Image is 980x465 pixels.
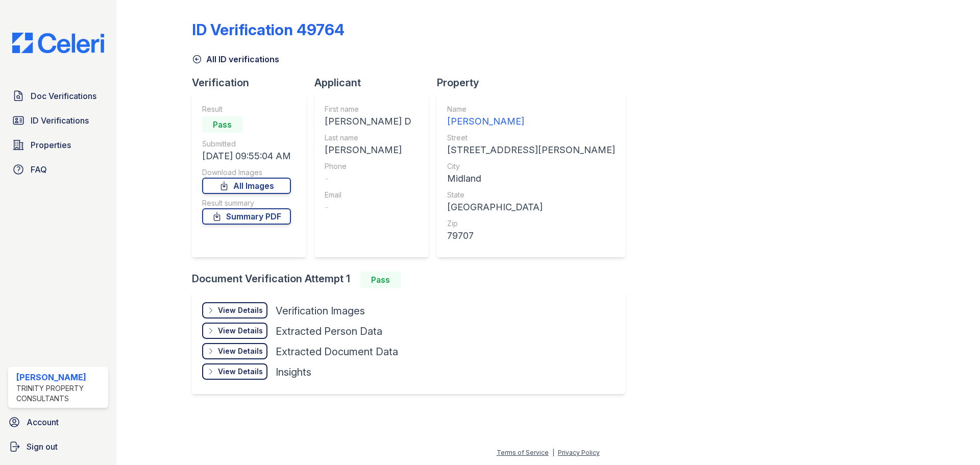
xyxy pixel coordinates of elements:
div: Applicant [314,76,437,90]
a: Account [4,412,112,432]
div: First name [325,104,411,114]
div: Name [447,104,615,114]
div: Phone [325,161,411,172]
div: View Details [218,305,263,315]
div: Midland [447,172,615,186]
a: Privacy Policy [558,449,600,456]
div: Trinity Property Consultants [16,383,104,404]
div: View Details [218,366,263,377]
span: Properties [31,139,71,151]
div: Property [437,76,633,90]
div: [DATE] 09:55:04 AM [202,149,291,163]
div: Verification [192,76,314,90]
div: Zip [447,218,615,229]
div: [PERSON_NAME] [16,371,104,383]
div: View Details [218,326,263,336]
span: ID Verifications [31,114,89,127]
div: Pass [360,272,401,288]
div: Insights [276,365,311,379]
a: ID Verifications [8,110,108,131]
div: Extracted Document Data [276,345,398,359]
div: [STREET_ADDRESS][PERSON_NAME] [447,143,615,157]
div: Download Images [202,167,291,178]
span: Doc Verifications [31,90,96,102]
div: Email [325,190,411,200]
a: Doc Verifications [8,86,108,106]
a: All Images [202,178,291,194]
div: View Details [218,346,263,356]
div: Submitted [202,139,291,149]
div: - [325,200,411,214]
div: Document Verification Attempt 1 [192,272,633,288]
div: [GEOGRAPHIC_DATA] [447,200,615,214]
div: 79707 [447,229,615,243]
a: All ID verifications [192,53,279,65]
div: [PERSON_NAME] D [325,114,411,129]
img: CE_Logo_Blue-a8612792a0a2168367f1c8372b55b34899dd931a85d93a1a3d3e32e68fde9ad4.png [4,33,112,53]
a: Summary PDF [202,208,291,225]
div: Extracted Person Data [276,324,382,338]
div: [PERSON_NAME] [447,114,615,129]
div: Result summary [202,198,291,208]
a: FAQ [8,159,108,180]
div: ID Verification 49764 [192,20,345,39]
div: Result [202,104,291,114]
div: State [447,190,615,200]
a: Name [PERSON_NAME] [447,104,615,129]
a: Sign out [4,436,112,457]
div: Street [447,133,615,143]
div: Pass [202,116,243,133]
div: Verification Images [276,304,365,318]
span: FAQ [31,163,47,176]
div: | [552,449,554,456]
div: Last name [325,133,411,143]
a: Properties [8,135,108,155]
span: Sign out [27,440,58,453]
div: - [325,172,411,186]
div: [PERSON_NAME] [325,143,411,157]
span: Account [27,416,59,428]
div: City [447,161,615,172]
a: Terms of Service [497,449,549,456]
